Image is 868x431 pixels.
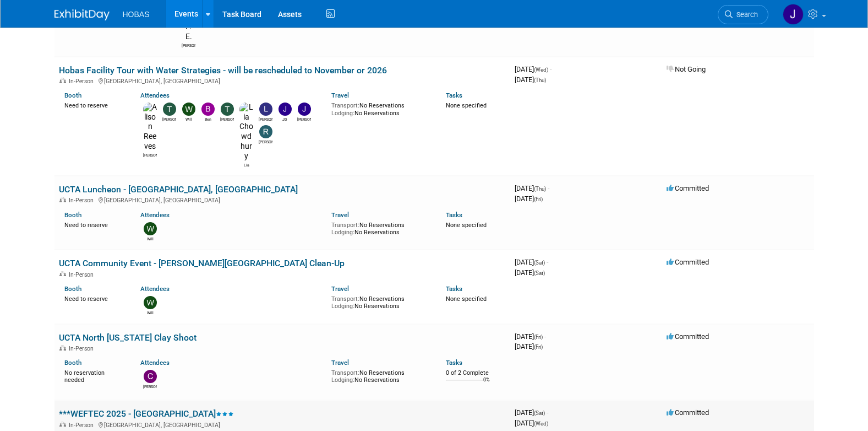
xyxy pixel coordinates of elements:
[534,421,548,427] span: (Wed)
[182,42,195,49] div: Gabriel Castelblanco, P. E.
[534,196,543,202] span: (Fri)
[259,103,272,116] img: Lindsey Thiele
[483,377,490,392] td: 0%
[534,334,543,340] span: (Fri)
[59,78,66,83] img: In-Person Event
[331,229,354,236] span: Lodging:
[331,293,429,310] div: No Reservations No Reservations
[547,258,548,266] span: -
[162,116,176,122] div: Tracy DeJarnett
[534,67,548,73] span: (Wed)
[515,268,545,277] span: [DATE]
[140,91,170,99] a: Attendees
[64,91,81,99] a: Booth
[331,367,429,384] div: No Reservations No Reservations
[201,103,215,116] img: Ben Hunter
[259,116,272,122] div: Lindsey Thiele
[59,422,66,427] img: In-Person Event
[297,116,311,122] div: Jeffrey LeBlanc
[534,410,545,416] span: (Sat)
[59,345,66,351] img: In-Person Event
[182,116,195,122] div: Will Stafford
[182,103,195,116] img: Will Stafford
[59,408,234,419] a: ***WEFTEC 2025 - [GEOGRAPHIC_DATA]
[331,219,429,236] div: No Reservations No Reservations
[515,332,546,341] span: [DATE]
[59,184,298,195] a: UCTA Luncheon - [GEOGRAPHIC_DATA], [GEOGRAPHIC_DATA]
[298,103,311,116] img: Jeffrey LeBlanc
[59,195,506,204] div: [GEOGRAPHIC_DATA], [GEOGRAPHIC_DATA]
[718,5,768,24] a: Search
[331,222,359,229] span: Transport:
[331,91,349,99] a: Travel
[163,103,176,116] img: Tracy DeJarnett
[64,100,124,110] div: Need to reserve
[54,9,110,20] img: ExhibitDay
[534,344,543,350] span: (Fri)
[446,369,506,377] div: 0 of 2 Complete
[515,195,543,203] span: [DATE]
[515,184,549,192] span: [DATE]
[220,116,234,122] div: Ted Woolsey
[446,295,487,303] span: None specified
[64,359,81,367] a: Booth
[143,152,157,158] div: Alison Reeves
[331,102,359,109] span: Transport:
[550,65,552,73] span: -
[783,4,804,25] img: JD Demore
[331,295,359,303] span: Transport:
[667,258,709,266] span: Committed
[331,376,354,384] span: Lodging:
[239,161,253,168] div: Lia Chowdhury
[331,285,349,293] a: Travel
[69,271,97,278] span: In-Person
[331,359,349,367] a: Travel
[144,296,157,309] img: Will Stafford
[446,102,487,109] span: None specified
[446,222,487,229] span: None specified
[59,271,66,277] img: In-Person Event
[278,116,292,122] div: JD Demore
[143,235,157,242] div: Will Stafford
[143,103,157,152] img: Alison Reeves
[515,408,548,417] span: [DATE]
[239,103,253,161] img: Lia Chowdhury
[59,332,196,343] a: UCTA North [US_STATE] Clay Shoot
[331,211,349,219] a: Travel
[201,116,215,122] div: Ben Hunter
[446,91,462,99] a: Tasks
[515,76,546,84] span: [DATE]
[446,285,462,293] a: Tasks
[69,345,97,352] span: In-Person
[733,10,758,19] span: Search
[140,285,170,293] a: Attendees
[534,186,546,192] span: (Thu)
[515,65,552,73] span: [DATE]
[667,408,709,417] span: Committed
[331,369,359,376] span: Transport:
[534,77,546,83] span: (Thu)
[547,408,548,417] span: -
[446,359,462,367] a: Tasks
[515,258,548,266] span: [DATE]
[59,197,66,202] img: In-Person Event
[515,342,543,351] span: [DATE]
[259,138,272,145] div: Rene Garcia
[667,332,709,341] span: Committed
[64,293,124,303] div: Need to reserve
[548,184,549,192] span: -
[64,219,124,229] div: Need to reserve
[446,211,462,219] a: Tasks
[534,270,545,276] span: (Sat)
[144,222,157,235] img: Will Stafford
[64,285,81,293] a: Booth
[667,184,709,192] span: Committed
[140,359,170,367] a: Attendees
[331,100,429,117] div: No Reservations No Reservations
[69,197,97,204] span: In-Person
[64,367,124,384] div: No reservation needed
[221,103,234,116] img: Ted Woolsey
[59,258,345,268] a: UCTA Community Event - [PERSON_NAME][GEOGRAPHIC_DATA] Clean-Up
[140,211,170,219] a: Attendees
[667,65,706,73] span: Not Going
